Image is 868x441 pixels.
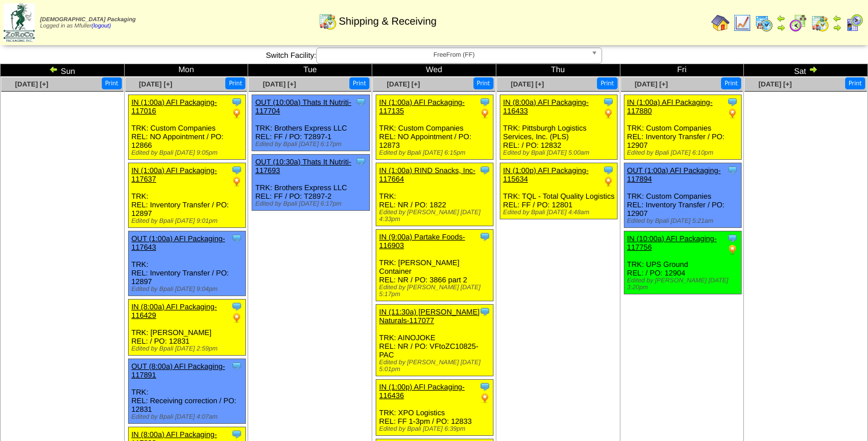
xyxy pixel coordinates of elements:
[355,96,367,108] img: Tooltip
[479,381,491,392] img: Tooltip
[255,98,351,115] a: OUT (10:00a) Thats It Nutriti-117704
[321,48,587,62] span: FreeFrom (FF)
[603,108,614,119] img: PO
[627,277,741,291] div: Edited by [PERSON_NAME] [DATE] 3:20pm
[845,14,863,32] img: calendarcustomer.gif
[473,77,493,89] button: Print
[624,163,741,228] div: TRK: Custom Companies REL: Inventory Transfer / PO: 12907
[231,96,242,108] img: Tooltip
[3,3,35,42] img: zoroco-logo-small.webp
[733,14,751,32] img: line_graph.gif
[355,156,367,167] img: Tooltip
[49,65,58,74] img: arrowleft.gif
[379,98,465,115] a: IN (1:00a) AFI Packaging-117135
[318,12,337,30] img: calendarinout.gif
[624,95,741,160] div: TRK: Custom Companies REL: Inventory Transfer / PO: 12907
[132,286,245,293] div: Edited by Bpali [DATE] 9:04pm
[755,14,773,32] img: calendarprod.gif
[387,80,420,88] a: [DATE] [+]
[479,392,491,404] img: PO
[376,163,493,226] div: TRK: REL: NR / PO: 1822
[132,218,245,225] div: Edited by Bpali [DATE] 9:01pm
[339,15,437,27] span: Shipping & Receiving
[777,14,786,23] img: arrowleft.gif
[635,80,668,88] a: [DATE] [+]
[376,380,493,436] div: TRK: XPO Logistics REL: FF 1-3pm / PO: 12833
[372,64,496,77] td: Wed
[479,108,491,119] img: PO
[231,176,242,187] img: PO
[624,231,741,294] div: TRK: UPS Ground REL: / PO: 12904
[627,98,713,115] a: IN (1:00a) AFI Packaging-117880
[627,218,741,225] div: Edited by Bpali [DATE] 5:21am
[511,80,544,88] a: [DATE] [+]
[759,80,792,88] a: [DATE] [+]
[128,95,245,160] div: TRK: Custom Companies REL: NO Appointment / PO: 12866
[139,80,172,88] a: [DATE] [+]
[102,77,122,89] button: Print
[376,95,493,160] div: TRK: Custom Companies REL: NO Appointment / PO: 12873
[603,96,614,108] img: Tooltip
[132,414,245,420] div: Edited by Bpali [DATE] 4:07am
[231,233,242,244] img: Tooltip
[379,284,493,298] div: Edited by [PERSON_NAME] [DATE] 5:17pm
[252,95,369,151] div: TRK: Brothers Express LLC REL: FF / PO: T2897-1
[379,359,493,373] div: Edited by [PERSON_NAME] [DATE] 5:01pm
[727,164,738,176] img: Tooltip
[379,166,475,183] a: IN (1:00a) RIND Snacks, Inc-117664
[255,141,369,148] div: Edited by Bpali [DATE] 6:17pm
[91,23,111,29] a: (logout)
[503,166,589,183] a: IN (1:00p) AFI Packaging-115634
[727,244,738,255] img: PO
[349,77,369,89] button: Print
[379,233,465,250] a: IN (9:00a) Partake Foods-116903
[379,383,465,400] a: IN (1:00p) AFI Packaging-116436
[132,234,225,251] a: OUT (1:00a) AFI Packaging-117643
[376,230,493,301] div: TRK: [PERSON_NAME] Container REL: NR / PO: 3866 part 2
[231,164,242,176] img: Tooltip
[248,64,372,77] td: Tue
[727,108,738,119] img: PO
[479,164,491,176] img: Tooltip
[811,14,829,32] img: calendarinout.gif
[231,301,242,312] img: Tooltip
[603,176,614,187] img: PO
[231,360,242,372] img: Tooltip
[132,98,217,115] a: IN (1:00a) AFI Packaging-117016
[132,149,245,156] div: Edited by Bpali [DATE] 9:05pm
[777,23,786,32] img: arrowright.gif
[379,308,480,325] a: IN (11:30a) [PERSON_NAME] Naturals-117077
[255,200,369,207] div: Edited by Bpali [DATE] 6:17pm
[727,96,738,108] img: Tooltip
[255,157,351,175] a: OUT (10:30a) Thats It Nutriti-117693
[132,345,245,352] div: Edited by Bpali [DATE] 2:59pm
[789,14,807,32] img: calendarblend.gif
[379,426,493,432] div: Edited by Bpali [DATE] 6:39pm
[40,17,136,29] span: Logged in as Mfuller
[809,65,818,74] img: arrowright.gif
[620,64,744,77] td: Fri
[503,98,589,115] a: IN (8:00a) AFI Packaging-116433
[128,300,245,356] div: TRK: [PERSON_NAME] REL: / PO: 12831
[597,77,617,89] button: Print
[379,149,493,156] div: Edited by Bpali [DATE] 6:15pm
[128,359,245,424] div: TRK: REL: Receiving correction / PO: 12831
[231,428,242,440] img: Tooltip
[124,64,248,77] td: Mon
[479,306,491,317] img: Tooltip
[376,305,493,376] div: TRK: AINOJOKE REL: NR / PO: VFtoZC10825-PAC
[252,155,369,211] div: TRK: Brothers Express LLC REL: FF / PO: T2897-2
[263,80,296,88] a: [DATE] [+]
[40,17,136,23] span: [DEMOGRAPHIC_DATA] Packaging
[721,77,741,89] button: Print
[627,149,741,156] div: Edited by Bpali [DATE] 6:10pm
[128,231,245,296] div: TRK: REL: Inventory Transfer / PO: 12897
[15,80,48,88] a: [DATE] [+]
[132,166,217,183] a: IN (1:00a) AFI Packaging-117637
